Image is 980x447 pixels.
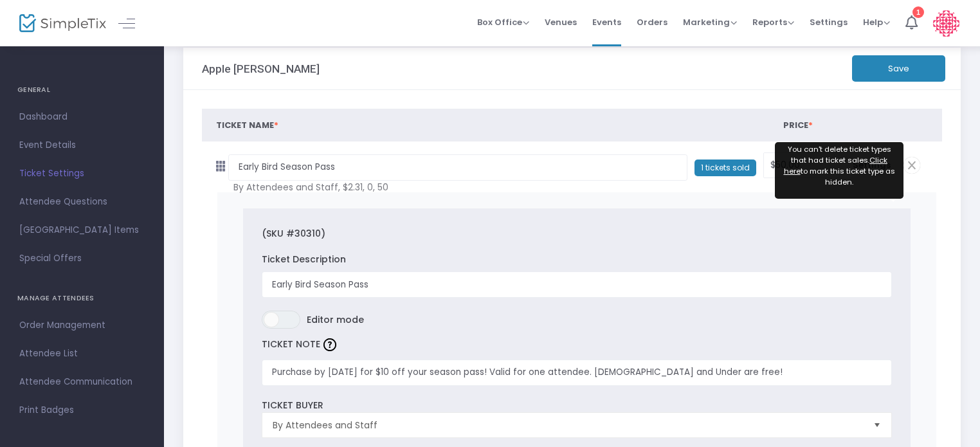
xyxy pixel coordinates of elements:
span: Dashboard [19,109,145,125]
h4: MANAGE ATTENDEES [17,286,147,311]
span: Event Details [19,137,145,154]
span: Attendee Questions [19,194,145,210]
input: Enter Ticket Note [262,360,892,386]
span: Ticket Settings [19,165,145,182]
span: Venues [545,6,577,39]
input: Enter ticket description [262,271,892,298]
span: Orders [637,6,667,39]
span: By Attendees and Staff [273,419,863,432]
h4: GENERAL [17,77,147,103]
span: 1 tickets sold [694,160,756,176]
span: Print Badges [19,402,145,419]
label: Ticket Description [262,253,346,266]
span: Marketing [683,16,737,28]
div: 1 [912,6,924,18]
span: Special Offers [19,250,145,267]
input: Price [764,153,839,178]
span: By Attendees and Staff, $2.31, 0, 50 [233,181,664,194]
span: Ticket Name [216,119,278,131]
button: Save [852,55,945,82]
span: Help [863,16,890,28]
label: (SKU #30310) [262,227,325,241]
input: Early bird, rsvp, etc... [228,154,687,181]
h3: Apple [PERSON_NAME] [202,62,320,75]
span: Editor mode [307,311,364,329]
button: Select [868,413,886,437]
label: TICKET NOTE [262,338,320,351]
span: [GEOGRAPHIC_DATA] Items [19,222,145,239]
span: Order Management [19,317,145,334]
span: Reports [752,16,794,28]
span: Box Office [477,16,529,28]
span: Price [783,119,813,131]
p: You can't delete ticket types that had ticket sales. to mark this ticket type as hidden. [779,145,899,188]
img: question-mark [323,338,336,351]
span: Settings [810,6,848,39]
span: Attendee Communication [19,374,145,390]
span: Attendee List [19,345,145,362]
span: Events [592,6,621,39]
u: Click here [783,156,887,177]
label: TICKET BUYER [262,399,323,412]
